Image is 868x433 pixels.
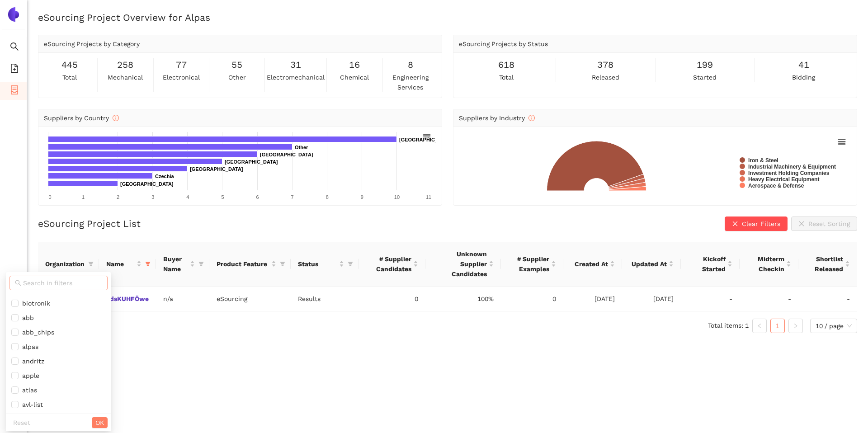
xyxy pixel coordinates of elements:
[806,254,843,274] span: Shortlist Released
[117,58,133,72] span: 258
[19,358,44,365] span: andritz
[752,319,767,333] button: left
[6,7,21,22] img: Logo
[326,194,329,200] text: 8
[498,58,514,72] span: 618
[143,257,152,271] span: filter
[528,115,535,121] span: info-circle
[501,287,563,311] td: 0
[19,314,34,321] span: abb
[19,329,54,336] span: abb_chips
[681,287,740,311] td: -
[359,287,426,311] td: 0
[788,319,803,333] button: right
[45,259,85,269] span: Organization
[748,176,819,183] text: Heavy Electrical Equipment
[385,72,436,92] span: engineering services
[156,287,209,311] td: n/a
[708,319,749,333] li: Total items: 1
[10,82,19,100] span: container
[221,194,224,200] text: 5
[771,319,784,333] a: 1
[117,194,119,200] text: 2
[340,72,369,82] span: chemical
[688,254,726,274] span: Kickoff Started
[592,72,619,82] span: released
[106,259,135,269] span: Name
[267,72,325,82] span: electromechanical
[280,261,285,267] span: filter
[752,319,767,333] li: Previous Page
[186,194,189,200] text: 4
[113,115,119,121] span: info-circle
[725,216,788,231] button: closeClear Filters
[748,183,804,189] text: Aerospace & Defense
[732,221,738,228] span: close
[788,319,803,333] li: Next Page
[366,254,412,274] span: # Supplier Candidates
[198,261,204,267] span: filter
[629,259,667,269] span: Updated At
[295,145,308,150] text: Other
[361,194,363,200] text: 9
[209,242,291,287] th: this column's title is Product Feature,this column is sortable
[231,58,242,72] span: 55
[48,194,51,200] text: 0
[256,194,259,200] text: 6
[408,58,413,72] span: 8
[399,137,453,142] text: [GEOGRAPHIC_DATA]
[108,72,143,82] span: mechanical
[9,417,34,428] button: Reset
[19,372,39,379] span: apple
[10,61,19,79] span: file-add
[798,242,857,287] th: this column's title is Shortlist Released,this column is sortable
[798,287,857,311] td: -
[44,114,119,122] span: Suppliers by Country
[425,242,501,287] th: this column's title is Unknown Supplier Candidates,this column is sortable
[155,174,174,179] text: Czechia
[748,164,836,170] text: Industrial Machinery & Equipment
[622,287,681,311] td: [DATE]
[19,401,43,408] span: avl-list
[291,242,359,287] th: this column's title is Status,this column is sortable
[298,259,337,269] span: Status
[62,72,77,82] span: total
[816,319,852,333] span: 10 / page
[459,114,535,122] span: Suppliers by Industry
[38,11,857,24] h2: eSourcing Project Overview for Alpas
[163,72,200,82] span: electronical
[44,40,140,47] span: eSourcing Projects by Category
[88,261,94,267] span: filter
[92,417,108,428] button: OK
[19,343,38,350] span: alpas
[95,418,104,428] span: OK
[571,259,608,269] span: Created At
[748,170,830,176] text: Investment Holding Companies
[757,323,762,329] span: left
[348,261,353,267] span: filter
[145,261,151,267] span: filter
[19,300,50,307] span: biotronik
[197,252,206,276] span: filter
[748,157,778,164] text: Iron & Steel
[99,242,156,287] th: this column's title is Name,this column is sortable
[291,287,359,311] td: Results
[742,219,780,229] span: Clear Filters
[217,259,269,269] span: Product Feature
[209,287,291,311] td: eSourcing
[597,58,613,72] span: 378
[176,58,187,72] span: 77
[82,194,85,200] text: 1
[501,242,563,287] th: this column's title is # Supplier Examples,this column is sortable
[10,39,19,57] span: search
[740,242,798,287] th: this column's title is Midterm Checkin,this column is sortable
[349,58,360,72] span: 16
[563,242,622,287] th: this column's title is Created At,this column is sortable
[225,159,278,165] text: [GEOGRAPHIC_DATA]
[459,40,548,47] span: eSourcing Projects by Status
[190,166,243,172] text: [GEOGRAPHIC_DATA]
[120,181,174,187] text: [GEOGRAPHIC_DATA]
[563,287,622,311] td: [DATE]
[791,216,857,231] button: closeReset Sorting
[290,58,301,72] span: 31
